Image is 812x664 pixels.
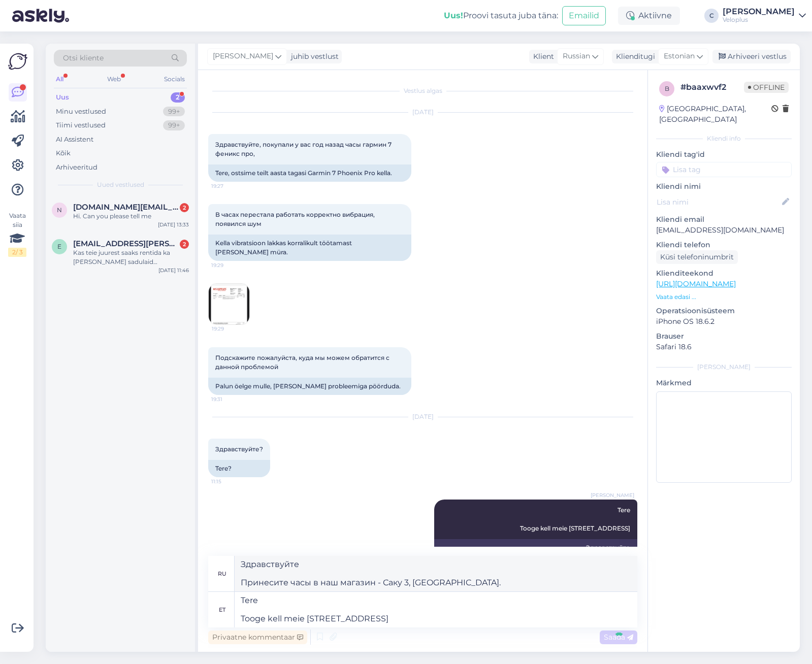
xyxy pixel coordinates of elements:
[656,342,792,352] p: Safari 18.6
[211,478,249,485] span: 11:15
[56,107,106,117] div: Minu vestlused
[656,268,792,279] p: Klienditeekond
[444,10,558,22] div: Proovi tasuta juba täna:
[213,51,273,62] span: [PERSON_NAME]
[723,16,795,24] div: Veloplus
[287,51,339,62] div: juhib vestlust
[73,212,189,221] div: Hi. Can you please tell me
[211,182,249,190] span: 19:27
[208,108,637,117] div: [DATE]
[208,235,411,261] div: Kella vibratsioon lakkas korralikult töötamast [PERSON_NAME] müra.
[656,149,792,160] p: Kliendi tag'id
[162,73,187,86] div: Socials
[8,52,27,71] img: Askly Logo
[656,292,792,302] p: Vaata edasi ...
[63,53,104,63] span: Otsi kliente
[563,51,590,62] span: Russian
[211,395,249,403] span: 19:31
[163,107,185,117] div: 99+
[680,81,744,93] div: # baaxwvf2
[8,211,26,257] div: Vaata siia
[562,6,606,25] button: Emailid
[656,181,792,192] p: Kliendi nimi
[656,362,792,372] div: [PERSON_NAME]
[171,92,185,103] div: 2
[57,243,61,250] span: e
[704,9,719,23] div: C
[208,164,411,182] div: Tere, ostsime teilt aasta tagasi Garmin 7 Phoenix Pro kella.
[208,412,637,421] div: [DATE]
[215,445,263,453] span: Здравствуйте?
[56,135,93,145] div: AI Assistent
[54,73,66,86] div: All
[656,250,738,264] div: Küsi telefoninumbrit
[712,50,791,63] div: Arhiveeri vestlus
[744,82,789,93] span: Offline
[56,92,69,103] div: Uus
[618,7,680,25] div: Aktiivne
[656,240,792,250] p: Kliendi telefon
[215,211,376,227] span: В часах перестала работать корректно вибрация, появился шум
[209,284,249,324] img: Attachment
[73,248,189,267] div: Kas teie juurest saaks rentida ka [PERSON_NAME] sadulaid testimiseks?
[73,203,179,212] span: nitishsrivastava.com@gmail.com
[163,120,185,130] div: 99+
[723,8,806,24] a: [PERSON_NAME]Veloplus
[212,325,250,333] span: 19:29
[612,51,655,62] div: Klienditugi
[657,196,780,208] input: Lisa nimi
[656,225,792,236] p: [EMAIL_ADDRESS][DOMAIN_NAME]
[723,8,795,16] div: [PERSON_NAME]
[180,203,189,212] div: 2
[665,85,669,92] span: b
[56,120,106,130] div: Tiimi vestlused
[208,460,270,477] div: Tere?
[158,221,189,228] div: [DATE] 13:33
[529,51,554,62] div: Klient
[105,73,123,86] div: Web
[444,11,463,20] b: Uus!
[56,148,71,158] div: Kõik
[656,331,792,342] p: Brauser
[97,180,144,189] span: Uued vestlused
[56,162,98,173] div: Arhiveeritud
[656,214,792,225] p: Kliendi email
[73,239,179,248] span: eldar.rihm@gmail.com
[180,240,189,249] div: 2
[8,248,26,257] div: 2 / 3
[158,267,189,274] div: [DATE] 11:46
[434,539,637,584] div: Здравствуйте Принесите часы в наш магазин - Саку 3, [GEOGRAPHIC_DATA].
[208,86,637,95] div: Vestlus algas
[656,134,792,143] div: Kliendi info
[664,51,695,62] span: Estonian
[211,261,249,269] span: 19:29
[215,141,393,157] span: Здравствуйте, покупали у вас год назад часы гармин 7 феникс про,
[659,104,771,125] div: [GEOGRAPHIC_DATA], [GEOGRAPHIC_DATA]
[215,354,391,371] span: Подскажите пожалуйста, куда мы можем обратится с данной проблемой
[656,378,792,388] p: Märkmed
[656,316,792,327] p: iPhone OS 18.6.2
[656,162,792,177] input: Lisa tag
[656,279,736,288] a: [URL][DOMAIN_NAME]
[208,378,411,395] div: Palun öelge mulle, [PERSON_NAME] probleemiga pöörduda.
[591,491,634,499] span: [PERSON_NAME]
[57,206,62,214] span: n
[656,306,792,316] p: Operatsioonisüsteem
